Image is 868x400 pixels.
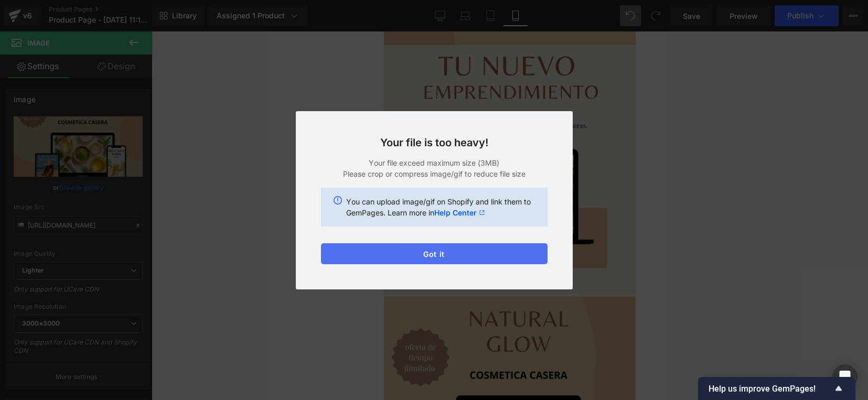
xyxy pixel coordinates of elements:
p: Please crop or compress image/gif to reduce file size [321,168,548,179]
h3: Your file is too heavy! [321,136,548,149]
p: Your file exceed maximum size (3MB) [321,157,548,168]
button: Show survey - Help us improve GemPages! [709,382,845,395]
div: Open Intercom Messenger [832,364,858,390]
p: You can upload image/gif on Shopify and link them to GemPages. Learn more in [346,196,535,218]
a: Help Center [434,207,485,218]
span: Help us improve GemPages! [709,384,832,394]
button: Got it [321,243,548,264]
